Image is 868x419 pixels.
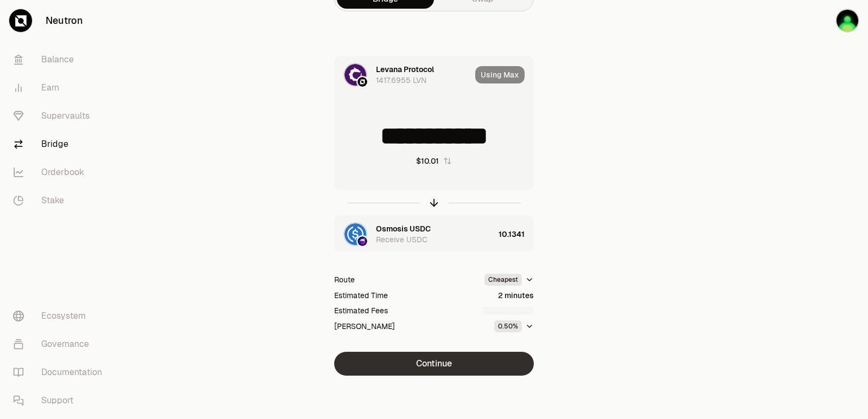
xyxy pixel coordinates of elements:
[4,102,117,130] a: Supervaults
[499,216,533,253] div: 10.1341
[494,320,534,332] button: 0.50%
[837,10,858,31] img: sandy mercy
[334,321,395,332] div: [PERSON_NAME]
[344,223,366,245] img: USDC Logo
[4,46,117,74] a: Balance
[416,156,439,166] div: $10.01
[4,386,117,415] a: Support
[358,236,367,246] img: Osmosis Logo
[494,320,522,332] div: 0.50%
[4,330,117,358] a: Governance
[335,216,533,253] button: USDC LogoOsmosis LogoOsmosis USDCReceive USDC10.1341
[4,358,117,386] a: Documentation
[484,274,522,286] div: Cheapest
[376,234,427,245] div: Receive USDC
[4,74,117,102] a: Earn
[4,186,117,215] a: Stake
[498,290,534,301] div: 2 minutes
[4,158,117,186] a: Orderbook
[358,77,367,87] img: Neutron Logo
[334,274,355,285] div: Route
[334,352,534,376] button: Continue
[344,64,366,86] img: LVN Logo
[376,75,426,86] div: 1417.6955 LVN
[484,274,534,286] button: Cheapest
[376,64,434,75] div: Levana Protocol
[335,56,471,93] div: LVN LogoNeutron LogoLevana Protocol1417.6955 LVN
[416,156,452,166] button: $10.01
[335,216,494,253] div: USDC LogoOsmosis LogoOsmosis USDCReceive USDC
[4,130,117,158] a: Bridge
[334,305,388,316] div: Estimated Fees
[334,290,388,301] div: Estimated Time
[4,302,117,330] a: Ecosystem
[376,223,431,234] div: Osmosis USDC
